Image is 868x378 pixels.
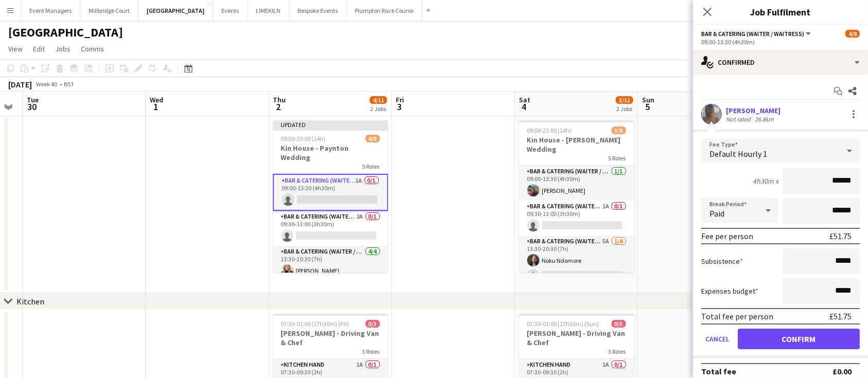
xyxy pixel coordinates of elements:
[289,1,346,21] button: Bespoke Events
[845,30,860,38] span: 4/8
[34,80,60,88] span: Week 40
[616,105,633,113] div: 2 Jobs
[150,95,163,104] span: Wed
[709,149,767,159] span: Default Hourly 1
[362,348,380,355] span: 3 Roles
[362,163,380,170] span: 5 Roles
[701,231,753,241] div: Fee per person
[609,154,626,162] span: 5 Roles
[281,320,350,328] span: 07:30-01:00 (17h30m) (Fri)
[738,329,860,349] button: Confirm
[271,101,286,113] span: 2
[693,50,868,75] div: Confirmed
[519,120,634,273] app-job-card: 09:00-23:00 (14h)3/8Kin House - [PERSON_NAME] Wedding5 RolesBar & Catering (Waiter / waitress)1/1...
[832,366,852,376] div: £0.00
[701,329,734,349] button: Cancel
[346,1,422,21] button: Plumpton Race Course
[829,231,852,241] div: £51.75
[527,127,572,134] span: 09:00-23:00 (14h)
[519,166,634,201] app-card-role: Bar & Catering (Waiter / waitress)1/109:00-13:30 (4h30m)[PERSON_NAME]
[396,95,404,104] span: Fri
[519,201,634,236] app-card-role: Bar & Catering (Waiter / waitress)1A0/109:30-13:00 (3h30m)
[29,42,49,56] a: Edit
[81,44,104,53] span: Comms
[701,366,736,376] div: Total fee
[394,101,404,113] span: 3
[701,311,773,321] div: Total fee per person
[519,135,634,154] h3: Kin House - [PERSON_NAME] Wedding
[519,95,530,104] span: Sat
[273,174,388,211] app-card-role: Bar & Catering (Waiter / waitress)1A0/109:00-13:30 (4h30m)
[609,348,626,355] span: 3 Roles
[753,115,776,123] div: 26.8km
[27,95,39,104] span: Tue
[8,79,32,89] div: [DATE]
[370,105,387,113] div: 2 Jobs
[366,320,380,328] span: 0/3
[642,95,654,104] span: Sun
[273,329,388,347] h3: [PERSON_NAME] - Driving Van & Chef
[213,1,248,21] button: Events
[21,1,80,21] button: Event Managers
[273,120,388,129] div: Updated
[616,96,633,104] span: 3/11
[640,101,654,113] span: 5
[370,96,387,104] span: 4/11
[366,135,380,142] span: 4/8
[273,120,388,273] app-job-card: Updated09:00-23:00 (14h)4/8Kin House - Paynton Wedding5 RolesBar & Catering (Waiter / waitress)1A...
[701,286,758,296] label: Expenses budget
[709,208,724,219] span: Paid
[701,30,804,38] span: Bar & Catering (Waiter / waitress)
[8,25,123,40] h1: [GEOGRAPHIC_DATA]
[519,236,634,315] app-card-role: Bar & Catering (Waiter / waitress)5A1/413:30-20:30 (7h)Noku Ndomore
[64,80,74,88] div: BST
[612,127,626,134] span: 3/8
[273,246,388,326] app-card-role: Bar & Catering (Waiter / waitress)4/413:30-20:30 (7h)[PERSON_NAME]
[33,44,45,53] span: Edit
[701,38,860,46] div: 09:00-13:30 (4h30m)
[281,135,326,142] span: 09:00-23:00 (14h)
[25,101,39,113] span: 30
[55,44,71,53] span: Jobs
[753,176,778,186] div: 4h30m x
[517,101,530,113] span: 4
[273,211,388,246] app-card-role: Bar & Catering (Waiter / waitress)2A0/109:30-13:00 (3h30m)
[726,106,780,115] div: [PERSON_NAME]
[4,42,27,56] a: View
[612,320,626,328] span: 0/3
[248,1,289,21] button: LIMEKILN
[527,320,599,328] span: 07:30-01:00 (17h30m) (Sun)
[51,42,75,56] a: Jobs
[148,101,163,113] span: 1
[701,257,743,266] label: Subsistence
[693,5,868,19] h3: Job Fulfilment
[80,1,138,21] button: Millbridge Court
[829,311,852,321] div: £51.75
[77,42,108,56] a: Comms
[701,30,812,38] button: Bar & Catering (Waiter / waitress)
[16,296,44,307] div: Kitchen
[138,1,213,21] button: [GEOGRAPHIC_DATA]
[273,143,388,162] h3: Kin House - Paynton Wedding
[8,44,23,53] span: View
[726,115,753,123] div: Not rated
[519,329,634,347] h3: [PERSON_NAME] - Driving Van & Chef
[273,95,286,104] span: Thu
